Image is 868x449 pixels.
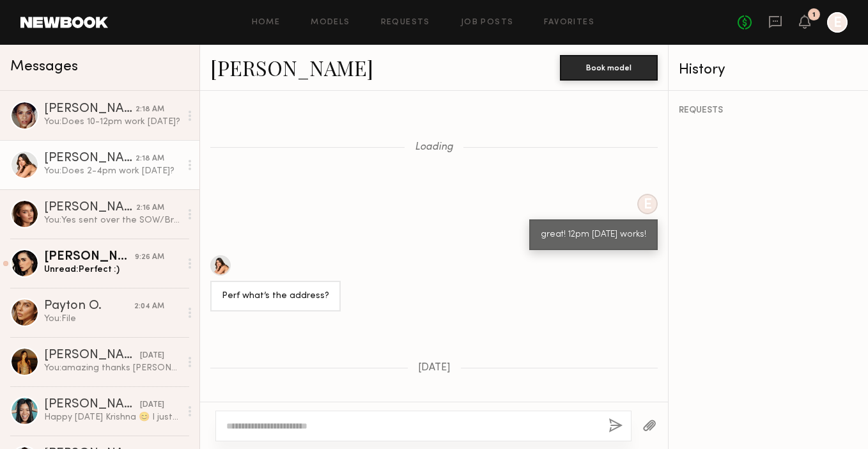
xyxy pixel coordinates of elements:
div: [DATE] [140,350,164,362]
span: Messages [10,59,78,74]
button: Book model [560,55,658,81]
div: 2:18 AM [136,104,164,116]
div: great! 12pm [DATE] works! [541,228,646,242]
span: Loading [415,142,453,153]
div: [PERSON_NAME] [44,201,136,214]
div: Happy [DATE] Krishna 😊 I just wanted to check in and see if you had any updates on the shoot next... [44,411,180,423]
a: Home [252,19,281,27]
div: [PERSON_NAME] [44,103,136,116]
div: [PERSON_NAME] [44,251,135,264]
div: 2:18 AM [136,153,164,165]
div: REQUESTS [679,106,858,115]
div: [PERSON_NAME] [44,349,140,362]
div: You: amazing thanks [PERSON_NAME]! Will get that shipped to you [44,362,180,374]
div: [PERSON_NAME] [44,152,136,165]
span: [DATE] [418,363,451,374]
a: Job Posts [461,19,514,27]
div: 2:04 AM [134,301,164,313]
a: Models [311,19,350,27]
a: Requests [381,19,430,27]
div: 1 [812,12,816,19]
a: Favorites [544,19,594,27]
div: Payton O. [44,300,134,313]
div: History [679,63,858,77]
div: You: Yes sent over the SOW/Brief in the booking :)! Would you be able to send it by [DATE] if pos... [44,214,180,226]
div: You: File [44,313,180,325]
a: Book model [560,61,658,72]
div: Unread: Perfect :) [44,264,180,276]
div: Perf what’s the address? [222,289,329,304]
a: E [827,12,848,33]
div: [PERSON_NAME] [44,398,140,411]
div: 9:26 AM [135,251,164,264]
a: [PERSON_NAME] [210,54,373,81]
div: You: Does 2-4pm work [DATE]? [44,165,180,177]
div: 2:16 AM [136,202,164,214]
div: You: Does 10-12pm work [DATE]? [44,116,180,128]
div: [DATE] [140,399,164,411]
